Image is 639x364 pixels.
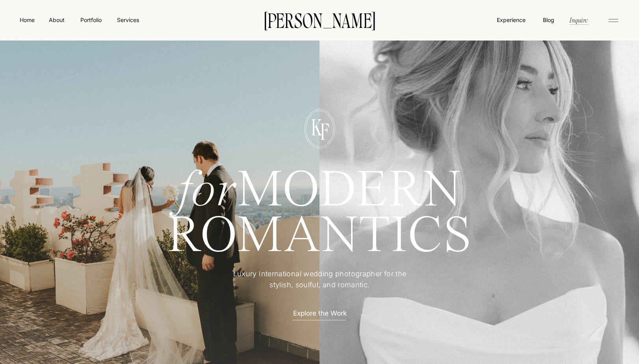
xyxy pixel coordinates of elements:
h1: ROMANTICS [139,214,501,257]
a: Blog [541,16,556,24]
a: Services [116,16,139,24]
i: for [178,166,237,218]
a: Explore the Work [285,309,354,317]
a: Portfolio [77,16,105,24]
p: K [306,116,327,136]
a: Inquire [568,15,589,24]
p: F [314,120,335,140]
a: [PERSON_NAME] [252,11,387,28]
a: Experience [496,16,526,24]
h1: MODERN [139,169,501,207]
a: Home [18,16,36,24]
p: Luxury International wedding photographer for the stylish, soulful, and romantic. [221,268,418,292]
a: About [48,16,65,24]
